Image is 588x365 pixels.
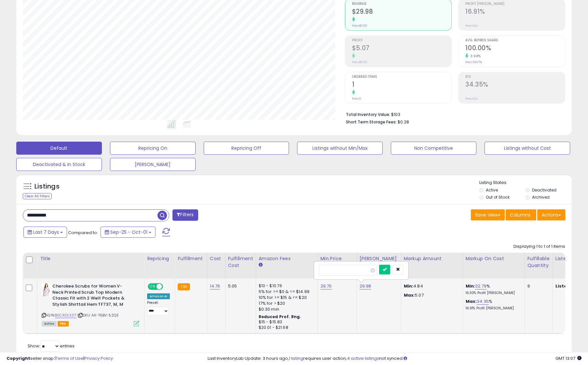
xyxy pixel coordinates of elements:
[466,283,520,295] div: %
[228,283,251,289] div: 5.05
[77,313,118,318] span: | SKU: AA-T6BV-52Q3
[259,301,313,306] div: 17% for > $20
[321,283,332,289] a: 29.70
[23,227,67,238] button: Last 7 Days
[537,209,565,220] button: Actions
[477,298,489,305] a: 34.35
[352,75,452,79] span: Ordered Items
[110,158,196,171] button: [PERSON_NAME]
[259,325,313,330] div: $20.01 - $21.68
[147,255,172,262] div: Repricing
[352,39,452,42] span: Profit
[360,283,371,289] a: 29.98
[56,355,83,361] a: Terms of Use
[475,283,486,289] a: 32.79
[527,255,550,269] div: Fulfillable Quantity
[147,301,170,315] div: Preset:
[513,244,565,250] div: Displaying 1 to 1 of 1 items
[101,227,156,238] button: Sep-25 - Oct-01
[7,356,113,362] div: seller snap | |
[466,299,520,311] div: %
[28,343,75,349] span: Show: entries
[463,253,525,278] th: The percentage added to the cost of goods (COGS) that forms the calculator for Min & Max prices.
[259,262,263,268] small: Amazon Fees.
[259,255,315,262] div: Amazon Fees
[465,75,565,79] span: ROI
[346,112,390,117] b: Total Inventory Value:
[532,194,550,200] label: Archived
[398,119,409,125] span: $0.28
[55,313,76,318] a: B0CRDL321T
[465,24,478,28] small: Prev: N/A
[485,142,570,155] button: Listings without Cost
[465,44,565,53] h2: 100.00%
[352,2,452,6] span: Revenue
[527,283,548,289] div: 6
[404,292,458,298] p: 5.07
[506,209,536,220] button: Columns
[259,314,301,319] b: Reduced Prof. Rng.
[352,44,452,53] h2: $5.07
[259,289,313,295] div: 5% for >= $0 & <= $14.99
[84,355,113,361] a: Privacy Policy
[347,355,379,361] a: 4 active listings
[404,283,414,289] strong: Min:
[259,306,313,312] div: $0.30 min
[465,97,478,101] small: Prev: N/A
[297,142,383,155] button: Listings without Min/Max
[391,142,476,155] button: Non Competitive
[486,194,510,200] label: Out of Stock
[147,293,170,299] div: Amazon AI
[259,283,313,289] div: $10 - $10.76
[465,2,565,6] span: Profit [PERSON_NAME]
[466,255,522,262] div: Markup on Cost
[466,306,520,311] p: 16.91% Profit [PERSON_NAME]
[178,283,190,290] small: FBA
[471,209,505,220] button: Save View
[52,283,131,309] b: Cherokee Scrubs for Women V-Neck Printed Scrub Top Modern Classic Fit with 2 Welt Pockets & Styli...
[465,8,565,17] h2: 16.91%
[40,255,142,262] div: Title
[42,283,139,326] div: ASIN:
[172,209,198,221] button: Filters
[162,284,172,289] span: OFF
[404,292,415,298] strong: Max:
[321,255,354,262] div: Min Price
[23,193,52,199] div: Clear All Filters
[404,255,460,262] div: Markup Amount
[178,255,204,262] div: Fulfillment
[352,60,367,64] small: Prev: $0.00
[42,321,57,327] span: All listings currently available for purchase on Amazon
[346,119,397,125] b: Short Term Storage Fees:
[532,187,556,193] label: Deactivated
[228,255,253,269] div: Fulfillment Cost
[404,283,458,289] p: 4.84
[42,283,51,296] img: 41hL-l0jn5L._SL40_.jpg
[259,319,313,325] div: $15 - $15.83
[486,187,498,193] label: Active
[7,355,30,361] strong: Copyright
[360,255,398,262] div: [PERSON_NAME]
[352,24,367,28] small: Prev: $0.00
[210,255,223,262] div: Cost
[110,229,147,235] span: Sep-25 - Oct-01
[210,283,220,289] a: 14.76
[33,229,59,235] span: Last 7 Days
[479,180,572,186] p: Listing States:
[16,158,102,171] button: Deactivated & In Stock
[352,97,361,101] small: Prev: 0
[148,284,157,289] span: ON
[58,321,69,327] span: FBA
[289,355,303,361] a: 1 listing
[352,8,452,17] h2: $29.98
[465,39,565,42] span: Avg. Buybox Share
[352,81,452,90] h2: 1
[468,54,481,59] small: 3.98%
[34,182,60,191] h5: Listings
[204,142,289,155] button: Repricing Off
[466,298,477,304] b: Max:
[208,356,581,362] div: Last InventoryLab Update: 3 hours ago, requires user action, not synced.
[110,142,196,155] button: Repricing On
[555,355,581,361] span: 2025-10-9 13:07 GMT
[259,295,313,301] div: 10% for >= $15 & <= $20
